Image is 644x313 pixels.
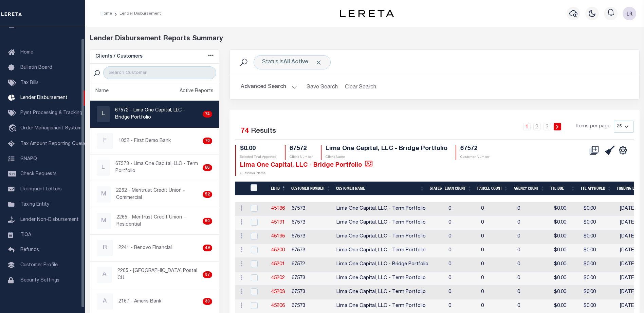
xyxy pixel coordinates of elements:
td: 0 [515,286,551,299]
td: $0.00 [581,202,617,216]
td: 0 [478,244,515,258]
div: A [97,267,112,283]
th: Parcel Count: activate to sort column ascending [475,182,511,195]
td: $0.00 [551,258,581,272]
div: Lender Disbursement Reports Summary [90,34,640,44]
div: 52 [203,191,212,198]
div: 50 [203,218,212,225]
div: F [97,133,113,149]
a: L67573 - Lima One Capital, LLC - Term Portfolio66 [90,154,219,181]
div: M [97,186,111,203]
img: logo-dark.svg [340,10,394,17]
div: 37 [203,271,212,278]
td: 0 [478,216,515,230]
th: LD ID: activate to sort column descending [268,182,289,195]
p: 2167 - Ameris Bank [118,298,161,305]
h4: Lima One Capital, LLC - Bridge Portfolio [326,145,447,153]
a: 45201 [271,262,285,267]
th: Ttl Approved: activate to sort column ascending [578,182,614,195]
a: Home [100,12,112,16]
td: $0.00 [551,216,581,230]
td: $0.00 [551,244,581,258]
td: Lima One Capital, LLC - Term Portfolio [334,216,431,230]
td: $0.00 [551,230,581,244]
a: 45202 [271,276,285,280]
td: $0.00 [551,286,581,299]
p: 1052 - First Demo Bank [118,138,171,145]
div: 66 [203,164,212,171]
td: 0 [515,272,551,286]
td: 67573 [289,202,334,216]
span: Lender Non-Disbursement [20,217,79,222]
td: $0.00 [581,272,617,286]
a: 3 [544,123,551,130]
span: Delinquent Letters [20,187,62,192]
div: R [97,240,113,256]
td: Lima One Capital, LLC - Term Portfolio [334,202,431,216]
h4: 67572 [460,145,490,153]
span: Order Management System [20,126,81,131]
li: Lender Disbursement [112,11,161,17]
button: Clear Search [342,81,379,94]
td: 67573 [289,244,334,258]
span: Items per page [576,123,610,130]
div: Status is [254,55,331,69]
td: $0.00 [581,286,617,299]
td: 67573 [289,216,334,230]
td: Lima One Capital, LLC - Term Portfolio [334,272,431,286]
a: A2205 - [GEOGRAPHIC_DATA] Postal CU37 [90,262,219,288]
p: Client Number [290,155,313,160]
td: 0 [478,202,515,216]
td: 0 [515,230,551,244]
input: Search Customer [103,66,216,79]
span: Home [20,50,33,55]
a: 2 [533,123,541,130]
div: L [97,160,110,176]
td: 0 [446,286,478,299]
div: A [97,293,113,310]
p: 2262 - Meritrust Credit Union - Commercial [116,187,200,202]
b: All Active [283,60,308,65]
td: $0.00 [581,216,617,230]
td: 0 [446,202,478,216]
td: Lima One Capital, LLC - Term Portfolio [334,286,431,299]
p: 67573 - Lima One Capital, LLC - Term Portfolio [115,161,200,175]
p: Selected Total Approved [240,155,277,160]
th: Customer Name: activate to sort column ascending [333,182,427,195]
span: Taxing Entity [20,202,49,207]
span: SNAPQ [20,156,37,161]
td: $0.00 [581,230,617,244]
th: States [427,182,442,195]
td: $0.00 [581,244,617,258]
div: 74 [203,111,212,118]
td: Lima One Capital, LLC - Term Portfolio [334,244,431,258]
h4: Lima One Capital, LLC - Bridge Portfolio [240,160,372,169]
label: Results [251,126,276,137]
div: Name [95,88,109,95]
td: 0 [478,258,515,272]
td: Lima One Capital, LLC - Term Portfolio [334,230,431,244]
td: 0 [478,272,515,286]
p: 2241 - Renovo Financial [118,245,172,252]
p: Customer Name [240,171,372,176]
a: M2265 - Meritrust Credit Union - Residential50 [90,208,219,234]
th: Agency Count: activate to sort column ascending [511,182,548,195]
td: $0.00 [551,202,581,216]
div: 70 [203,138,212,144]
button: Save Search [302,81,342,94]
td: 0 [515,202,551,216]
a: M2262 - Meritrust Credit Union - Commercial52 [90,181,219,208]
span: Tax Amount Reporting Queue [20,142,87,146]
td: 0 [446,244,478,258]
span: Customer Profile [20,263,58,268]
td: 0 [515,258,551,272]
p: Client Name [326,155,447,160]
span: Security Settings [20,278,59,283]
a: 45186 [271,206,285,211]
td: Lima One Capital, LLC - Bridge Portfolio [334,258,431,272]
th: Loan Count: activate to sort column ascending [442,182,475,195]
span: Check Requests [20,172,57,176]
a: 45200 [271,248,285,253]
i: travel_explore [8,124,19,133]
span: Tax Bills [20,81,39,85]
